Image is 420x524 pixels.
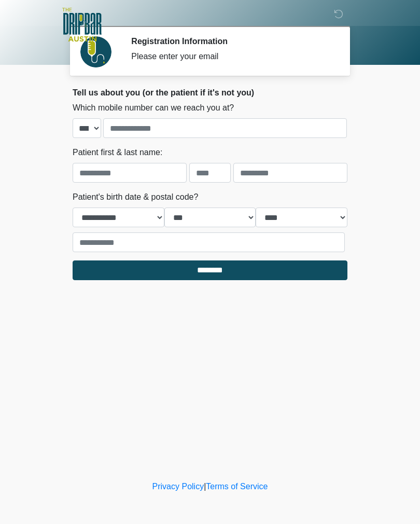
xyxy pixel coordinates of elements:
a: Terms of Service [206,482,268,491]
img: The DRIPBaR - Austin The Domain Logo [62,8,102,42]
h2: Tell us about you (or the patient if it's not you) [73,88,347,98]
a: | [204,482,206,491]
a: Privacy Policy [152,482,204,491]
label: Patient's birth date & postal code? [73,191,198,203]
label: Which mobile number can we reach you at? [73,102,234,114]
img: Agent Avatar [80,36,111,67]
div: Please enter your email [131,50,332,63]
label: Patient first & last name: [73,146,162,159]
